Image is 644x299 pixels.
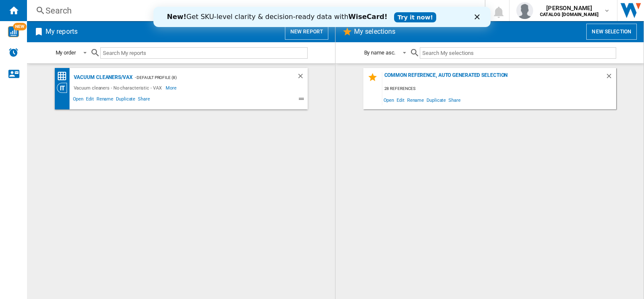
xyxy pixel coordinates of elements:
div: 28 references [382,84,616,94]
div: Common reference, auto generated selection [382,72,605,84]
div: - Default profile (8) [133,72,280,83]
img: alerts-logo.svg [8,47,19,57]
span: Open [382,94,396,106]
img: wise-card.svg [8,26,19,37]
div: Search [46,5,463,16]
iframe: Intercom live chat banner [153,7,491,27]
input: Search My selections [420,47,616,59]
span: [PERSON_NAME] [540,4,598,12]
span: Duplicate [115,95,137,105]
div: Vacuum cleaners/VAX [72,72,133,83]
div: By name asc. [364,49,396,56]
span: Edit [395,94,406,106]
span: Rename [406,94,425,106]
div: Delete [297,72,308,83]
button: New selection [586,24,637,40]
span: Rename [95,95,115,105]
div: My order [56,49,76,56]
span: Open [72,95,85,105]
h2: My reports [44,24,79,40]
button: New report [285,24,328,40]
h2: My selections [352,24,397,40]
span: More [166,83,178,93]
span: NEW [13,23,27,30]
div: Close [321,8,330,13]
span: Share [447,94,462,106]
span: Duplicate [425,94,447,106]
img: profile.jpg [516,2,533,19]
div: Delete [605,72,616,84]
div: Price Matrix [57,71,72,82]
div: Vacuum cleaners - No characteristic - VAX [72,83,166,93]
div: Category View [57,83,72,93]
b: CATALOG [DOMAIN_NAME] [540,12,598,17]
input: Search My reports [100,47,308,59]
span: Edit [85,95,95,105]
span: Share [137,95,151,105]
